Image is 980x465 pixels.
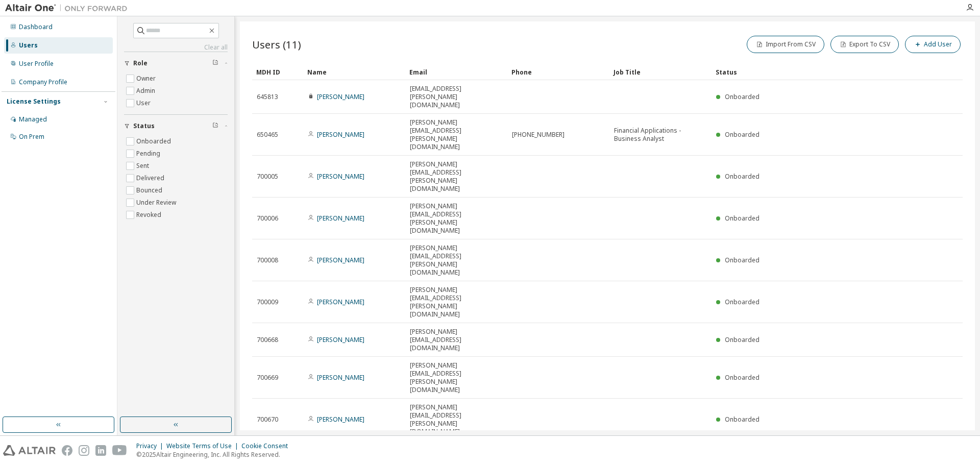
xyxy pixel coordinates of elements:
[410,202,503,235] span: [PERSON_NAME][EMAIL_ADDRESS][PERSON_NAME][DOMAIN_NAME]
[7,97,61,106] div: License Settings
[905,36,961,53] button: Add User
[747,36,824,53] button: Import From CSV
[19,41,38,50] div: Users
[716,64,910,80] div: Status
[133,122,155,130] span: Status
[136,160,151,172] label: Sent
[410,361,503,394] span: [PERSON_NAME][EMAIL_ADDRESS][PERSON_NAME][DOMAIN_NAME]
[614,127,707,143] span: Financial Applications - Business Analyst
[830,36,899,53] button: Export To CSV
[136,184,164,197] label: Bounced
[317,373,364,382] a: [PERSON_NAME]
[136,148,162,160] label: Pending
[409,64,503,80] div: Email
[136,85,157,97] label: Admin
[725,130,759,139] span: Onboarded
[317,256,364,264] a: [PERSON_NAME]
[95,445,106,456] img: linkedin.svg
[317,214,364,223] a: [PERSON_NAME]
[241,442,294,450] div: Cookie Consent
[136,97,153,109] label: User
[614,64,707,80] div: Job Title
[725,298,759,306] span: Onboarded
[257,374,278,382] span: 700669
[257,214,278,223] span: 700006
[317,335,364,344] a: [PERSON_NAME]
[112,445,127,456] img: youtube.svg
[256,64,299,80] div: MDH ID
[79,445,89,456] img: instagram.svg
[136,135,173,148] label: Onboarded
[19,23,53,31] div: Dashboard
[133,59,148,67] span: Role
[62,445,72,456] img: facebook.svg
[317,298,364,306] a: [PERSON_NAME]
[725,172,759,181] span: Onboarded
[317,92,364,101] a: [PERSON_NAME]
[257,336,278,344] span: 700668
[136,197,178,209] label: Under Review
[212,122,218,130] span: Clear filter
[257,173,278,181] span: 700005
[19,133,44,141] div: On Prem
[19,60,54,68] div: User Profile
[410,160,503,193] span: [PERSON_NAME][EMAIL_ADDRESS][PERSON_NAME][DOMAIN_NAME]
[257,415,278,424] span: 700670
[257,131,278,139] span: 650465
[725,214,759,223] span: Onboarded
[5,3,133,13] img: Altair One
[307,64,401,80] div: Name
[136,450,294,459] p: © 2025 Altair Engineering, Inc. All Rights Reserved.
[317,130,364,139] a: [PERSON_NAME]
[124,115,228,137] button: Status
[410,85,503,109] span: [EMAIL_ADDRESS][PERSON_NAME][DOMAIN_NAME]
[512,131,565,139] span: [PHONE_NUMBER]
[410,328,503,352] span: [PERSON_NAME][EMAIL_ADDRESS][DOMAIN_NAME]
[3,445,56,456] img: altair_logo.svg
[410,286,503,319] span: [PERSON_NAME][EMAIL_ADDRESS][PERSON_NAME][DOMAIN_NAME]
[212,59,218,67] span: Clear filter
[410,403,503,436] span: [PERSON_NAME][EMAIL_ADDRESS][PERSON_NAME][DOMAIN_NAME]
[410,118,503,151] span: [PERSON_NAME][EMAIL_ADDRESS][PERSON_NAME][DOMAIN_NAME]
[136,172,166,184] label: Delivered
[124,43,228,52] a: Clear all
[257,256,278,264] span: 700008
[410,244,503,277] span: [PERSON_NAME][EMAIL_ADDRESS][PERSON_NAME][DOMAIN_NAME]
[136,442,166,450] div: Privacy
[725,373,759,382] span: Onboarded
[317,415,364,424] a: [PERSON_NAME]
[166,442,241,450] div: Website Terms of Use
[511,64,605,80] div: Phone
[257,298,278,306] span: 700009
[19,115,47,124] div: Managed
[19,78,67,86] div: Company Profile
[257,93,278,101] span: 645813
[317,172,364,181] a: [PERSON_NAME]
[136,209,163,221] label: Revoked
[725,92,759,101] span: Onboarded
[725,415,759,424] span: Onboarded
[725,335,759,344] span: Onboarded
[136,72,158,85] label: Owner
[124,52,228,75] button: Role
[725,256,759,264] span: Onboarded
[252,37,301,52] span: Users (11)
